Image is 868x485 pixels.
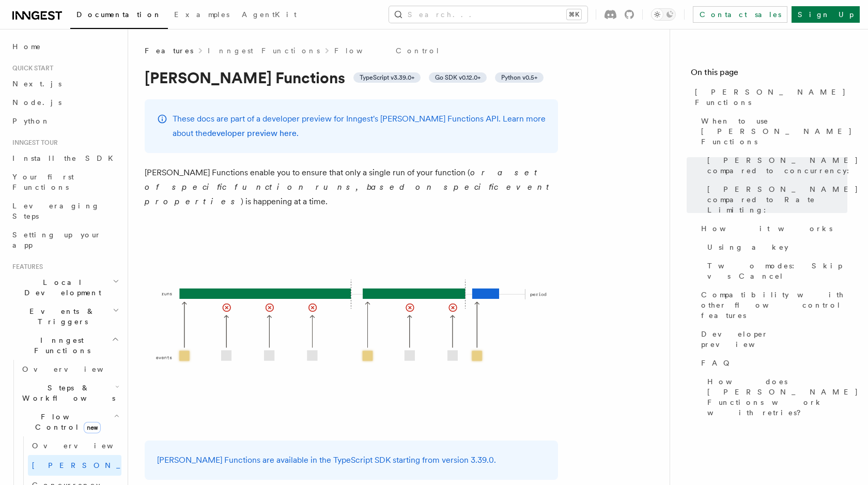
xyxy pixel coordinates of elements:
kbd: ⌘K [567,9,581,20]
p: [PERSON_NAME] Functions enable you to ensure that only a single run of your function ( ) is happe... [145,165,558,209]
a: When to use [PERSON_NAME] Functions [697,112,847,151]
span: Install the SDK [12,154,119,162]
a: Two modes: Skip vs Cancel [703,256,847,285]
a: Documentation [70,3,168,29]
span: Steps & Workflows [18,383,115,403]
button: Local Development [8,273,121,302]
p: These docs are part of a developer preview for Inngest's [PERSON_NAME] Functions API. Learn more ... [173,112,546,141]
a: Compatibility with other flow control features [697,285,847,325]
button: Search...⌘K [389,6,587,23]
a: [PERSON_NAME] [28,455,121,476]
span: Overview [32,442,138,450]
h1: [PERSON_NAME] Functions [145,68,558,87]
a: [PERSON_NAME] compared to concurrency: [703,151,847,180]
a: FAQ [697,354,847,372]
span: Next.js [12,80,61,88]
span: Go SDK v0.12.0+ [435,73,481,82]
button: Steps & Workflows [18,378,121,407]
span: Node.js [12,98,61,107]
span: Events & Triggers [8,306,113,327]
a: Contact sales [693,6,787,23]
span: How does [PERSON_NAME] Functions work with retries? [707,376,859,418]
span: Developer preview [701,329,847,350]
span: FAQ [701,358,735,368]
span: Features [145,46,193,56]
span: When to use [PERSON_NAME] Functions [701,116,853,147]
button: Events & Triggers [8,302,121,331]
a: [PERSON_NAME] Functions [691,83,847,112]
a: Setting up your app [8,225,121,254]
a: Python [8,112,121,130]
a: AgentKit [236,3,303,28]
a: Next.js [8,74,121,93]
span: Using a key [707,242,788,252]
span: Setting up your app [12,231,101,249]
a: Overview [28,436,121,455]
p: [PERSON_NAME] Functions are available in the TypeScript SDK starting from version 3.39.0. [157,453,546,467]
a: Flow Control [334,46,440,56]
span: Python v0.5+ [501,73,537,82]
h4: On this page [691,66,847,83]
a: Node.js [8,93,121,112]
a: Inngest Functions [208,46,320,56]
span: Quick start [8,64,53,72]
a: Developer preview [697,325,847,354]
span: [PERSON_NAME] compared to concurrency: [707,155,859,176]
button: Flow Controlnew [18,407,121,436]
a: Sign Up [792,6,860,23]
a: How does [PERSON_NAME] Functions work with retries? [703,372,847,422]
a: Using a key [703,238,847,256]
span: How it works [701,223,832,234]
span: Inngest tour [8,139,58,147]
a: Leveraging Steps [8,196,121,225]
a: [PERSON_NAME] compared to Rate Limiting: [703,180,847,219]
span: Your first Functions [12,173,74,191]
a: Home [8,37,121,56]
span: [PERSON_NAME] compared to Rate Limiting: [707,184,859,215]
a: Install the SDK [8,149,121,168]
span: Leveraging Steps [12,202,100,220]
span: Features [8,263,43,271]
span: Documentation [76,10,162,19]
span: Examples [174,10,229,19]
span: Inngest Functions [8,335,112,356]
span: Local Development [8,277,113,298]
a: Overview [18,360,121,378]
a: How it works [697,219,847,238]
span: Compatibility with other flow control features [701,290,847,321]
span: [PERSON_NAME] [32,461,183,469]
span: TypeScript v3.39.0+ [360,73,414,82]
span: Flow Control [18,412,114,432]
a: developer preview here [207,128,297,138]
button: Inngest Functions [8,331,121,360]
img: Singleton Functions only process one run at a time. [145,221,558,428]
span: [PERSON_NAME] Functions [695,87,847,108]
span: AgentKit [242,10,297,19]
a: Examples [168,3,236,28]
span: Home [12,41,41,52]
span: Python [12,117,50,125]
span: Overview [22,365,129,373]
span: Two modes: Skip vs Cancel [707,261,847,281]
button: Toggle dark mode [651,8,676,21]
span: new [84,422,101,433]
a: Your first Functions [8,168,121,196]
em: or a set of specific function runs, based on specific event properties [145,168,554,206]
